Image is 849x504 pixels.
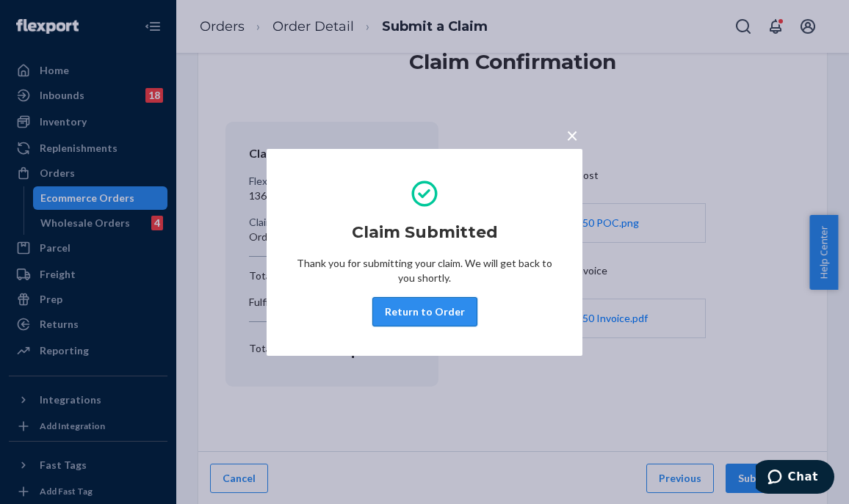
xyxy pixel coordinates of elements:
span: × [566,123,578,147]
p: Thank you for submitting your claim. We will get back to you shortly. [296,256,553,285]
h2: Claim Submitted [352,221,498,244]
button: Return to Order [372,297,477,326]
iframe: Opens a widget where you can chat to one of our agents [756,460,834,497]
